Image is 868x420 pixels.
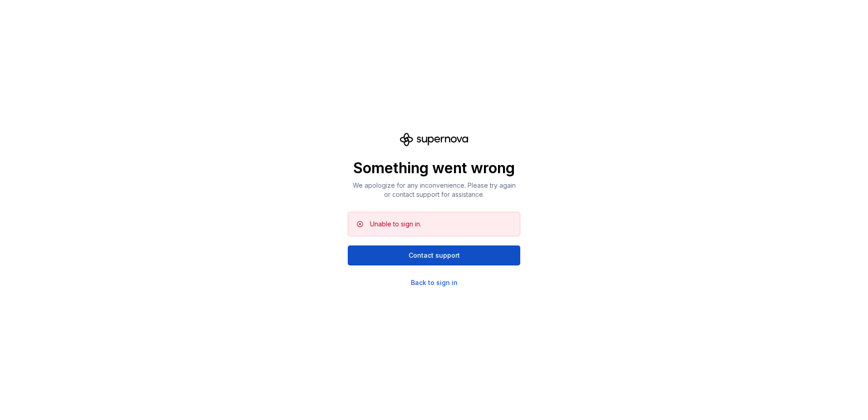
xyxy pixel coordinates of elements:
div: Unable to sign in. [370,220,421,229]
p: Something went wrong [348,159,520,177]
p: We apologize for any inconvenience. Please try again or contact support for assistance. [348,181,520,199]
a: Back to sign in [411,278,458,287]
span: Contact support [409,251,460,260]
button: Contact support [348,245,520,265]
